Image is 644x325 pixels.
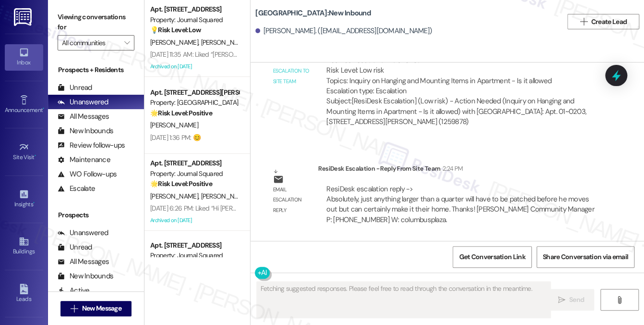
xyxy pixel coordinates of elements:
[58,184,95,194] div: Escalate
[543,252,628,262] span: Share Conversation via email
[150,87,239,98] div: Apt. [STREET_ADDRESS][PERSON_NAME]
[150,4,239,14] div: Apt. [STREET_ADDRESS]
[58,155,110,165] div: Maintenance
[33,200,35,206] span: •
[150,158,239,168] div: Apt. [STREET_ADDRESS]
[48,65,144,75] div: Prospects + Residents
[255,26,432,36] div: [PERSON_NAME]. ([EMAIL_ADDRESS][DOMAIN_NAME])
[58,271,113,281] div: New Inbounds
[257,282,551,318] textarea: Fetching suggested responses. Please feel free to read through the conversation in the meantime.
[150,250,239,261] div: Property: Journal Squared
[440,163,463,174] div: 2:24 PM
[273,56,310,87] div: Email escalation to site team
[580,18,587,25] i: 
[62,35,119,50] input: All communities
[35,152,36,159] span: •
[150,38,201,47] span: [PERSON_NAME]
[567,14,639,29] button: Create Lead
[255,8,370,18] b: [GEOGRAPHIC_DATA]: New Inbound
[43,105,44,112] span: •
[201,192,249,200] span: [PERSON_NAME]
[459,252,525,262] span: Get Conversation Link
[58,112,109,122] div: All Messages
[124,39,130,47] i: 
[149,61,240,73] div: Archived on [DATE]
[71,305,78,312] i: 
[150,25,201,34] strong: 💡 Risk Level: Low
[453,246,531,268] button: Get Conversation Link
[591,17,627,27] span: Create Lead
[5,233,43,259] a: Buildings
[558,296,565,304] i: 
[58,83,92,93] div: Unread
[58,286,90,296] div: Active
[150,133,201,142] div: [DATE] 1:36 PM: 😊
[616,296,623,304] i: 
[326,184,594,225] div: ResiDesk escalation reply -> Absolutely, just anything larger than a quarter will have to be patc...
[326,96,596,127] div: Subject: [ResiDesk Escalation] (Low risk) - Action Needed (Inquiry on Hanging and Mounting Items ...
[150,204,380,212] div: [DATE] 6:26 PM: Liked “Hi [PERSON_NAME] and [PERSON_NAME]! Starting [DATE]…”
[150,109,212,117] strong: 🌟 Risk Level: Positive
[48,210,144,220] div: Prospects
[150,179,212,188] strong: 🌟 Risk Level: Positive
[150,98,239,108] div: Property: [GEOGRAPHIC_DATA]
[150,169,239,179] div: Property: Journal Squared
[318,163,605,177] div: ResiDesk Escalation - Reply From Site Team
[60,301,131,316] button: New Message
[273,185,310,215] div: Email escalation reply
[201,38,252,47] span: [PERSON_NAME]
[5,186,43,212] a: Insights •
[58,169,117,179] div: WO Follow-ups
[58,140,125,150] div: Review follow-ups
[5,44,43,70] a: Inbox
[5,281,43,307] a: Leads
[149,214,240,226] div: Archived on [DATE]
[58,242,92,252] div: Unread
[569,295,584,305] span: Send
[150,121,198,129] span: [PERSON_NAME]
[58,257,109,267] div: All Messages
[537,246,634,268] button: Share Conversation via email
[58,126,113,136] div: New Inbounds
[82,303,121,313] span: New Message
[58,10,134,35] label: Viewing conversations for
[5,139,43,165] a: Site Visit •
[150,15,239,25] div: Property: Journal Squared
[150,192,201,200] span: [PERSON_NAME]
[548,289,594,311] button: Send
[150,240,239,250] div: Apt. [STREET_ADDRESS]
[58,228,108,238] div: Unanswered
[14,8,34,26] img: ResiDesk Logo
[326,55,596,97] div: ResiDesk escalation to site team -> Risk Level: Low risk Topics: Inquiry on Hanging and Mounting ...
[58,97,108,107] div: Unanswered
